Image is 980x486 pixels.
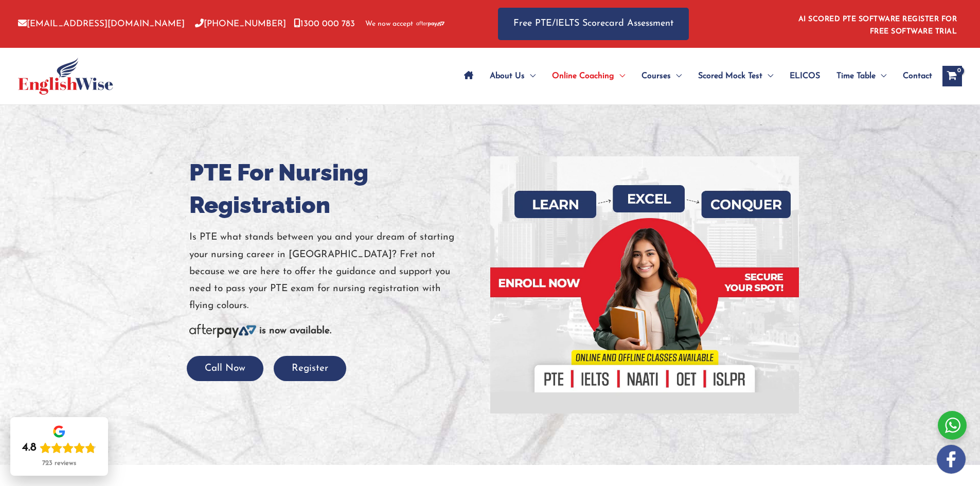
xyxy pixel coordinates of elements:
span: Menu Toggle [671,58,682,94]
a: [EMAIL_ADDRESS][DOMAIN_NAME] [18,20,185,28]
div: 723 reviews [42,459,76,467]
a: Contact [895,58,932,94]
span: Menu Toggle [876,58,886,94]
a: Free PTE/IELTS Scorecard Assessment [498,8,689,40]
a: 1300 000 783 [294,20,355,28]
button: Register [274,356,346,381]
b: is now available. [259,326,331,336]
span: Scored Mock Test [698,58,762,94]
img: Afterpay-Logo [416,21,444,27]
span: Time Table [836,58,876,94]
nav: Site Navigation: Main Menu [456,58,932,94]
span: ELICOS [790,58,820,94]
img: cropped-ew-logo [18,58,113,95]
span: Contact [903,58,932,94]
a: Register [274,364,346,373]
img: white-facebook.png [937,445,966,474]
a: [PHONE_NUMBER] [195,20,286,28]
a: Time TableMenu Toggle [828,58,895,94]
a: Call Now [187,364,263,373]
a: AI SCORED PTE SOFTWARE REGISTER FOR FREE SOFTWARE TRIAL [798,15,957,35]
span: About Us [490,58,525,94]
a: View Shopping Cart, empty [942,66,962,86]
img: Afterpay-Logo [189,324,256,338]
span: Menu Toggle [762,58,773,94]
div: 4.8 [22,441,37,455]
a: Online CoachingMenu Toggle [544,58,633,94]
a: About UsMenu Toggle [482,58,544,94]
h1: PTE For Nursing Registration [189,156,483,221]
span: Courses [642,58,671,94]
span: Online Coaching [552,58,614,94]
span: Menu Toggle [525,58,536,94]
a: Scored Mock TestMenu Toggle [690,58,781,94]
button: Call Now [187,356,263,381]
aside: Header Widget 1 [792,7,962,41]
a: CoursesMenu Toggle [633,58,690,94]
span: Menu Toggle [614,58,625,94]
div: Rating: 4.8 out of 5 [22,441,96,455]
p: Is PTE what stands between you and your dream of starting your nursing career in [GEOGRAPHIC_DATA... [189,229,483,314]
a: ELICOS [781,58,828,94]
span: We now accept [365,19,413,29]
